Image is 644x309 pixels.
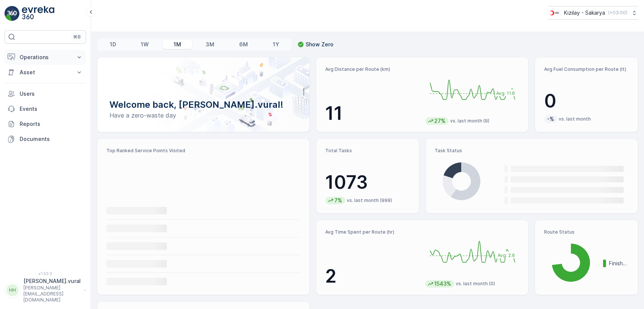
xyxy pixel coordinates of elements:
[325,66,419,72] p: Avg Distance per Route (km)
[325,102,419,125] p: 11
[456,281,495,287] p: vs. last month (0)
[544,90,629,112] p: 0
[109,111,297,120] p: Have a zero-waste day
[450,118,489,124] p: vs. last month (9)
[20,69,71,76] p: Asset
[325,265,419,288] p: 2
[141,41,149,48] p: 1W
[5,50,86,65] button: Operations
[325,229,419,235] p: Avg Time Spent per Route (hr)
[559,116,591,122] p: vs. last month
[5,86,86,101] a: Users
[325,171,410,194] p: 1073
[22,6,54,21] img: logo_light-DOdMpM7g.png
[110,41,116,48] p: 1D
[5,271,86,276] span: v 1.50.3
[5,116,86,132] a: Reports
[334,197,343,204] p: 7%
[544,66,629,72] p: Avg Fuel Consumption per Route (lt)
[435,148,629,154] p: Task Status
[544,229,629,235] p: Route Status
[5,132,86,147] a: Documents
[5,6,20,21] img: logo
[20,54,71,61] p: Operations
[347,197,392,203] p: vs. last month (999)
[20,120,83,128] p: Reports
[272,41,279,48] p: 1Y
[546,115,555,123] p: -%
[109,99,297,111] p: Welcome back, [PERSON_NAME].vural!
[548,6,638,20] button: Kızılay - Sakarya(+03:00)
[6,284,18,296] div: HH
[239,41,248,48] p: 6M
[206,41,214,48] p: 3M
[106,148,300,154] p: Top Ranked Service Points Visited
[20,135,83,143] p: Documents
[5,101,86,116] a: Events
[564,9,605,17] p: Kızılay - Sakarya
[325,148,410,154] p: Total Tasks
[20,90,83,98] p: Users
[73,34,81,40] p: ⌘B
[306,41,334,48] p: Show Zero
[23,285,81,303] p: [PERSON_NAME][EMAIL_ADDRESS][DOMAIN_NAME]
[433,117,446,125] p: 27%
[23,277,81,285] p: [PERSON_NAME].vural
[5,277,86,303] button: HH[PERSON_NAME].vural[PERSON_NAME][EMAIL_ADDRESS][DOMAIN_NAME]
[20,105,83,113] p: Events
[548,9,561,17] img: k%C4%B1z%C4%B1lay_DTAvauz.png
[5,65,86,80] button: Asset
[174,41,181,48] p: 1M
[433,280,452,288] p: 1543%
[608,10,627,16] p: ( +03:00 )
[609,260,629,267] p: Finished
